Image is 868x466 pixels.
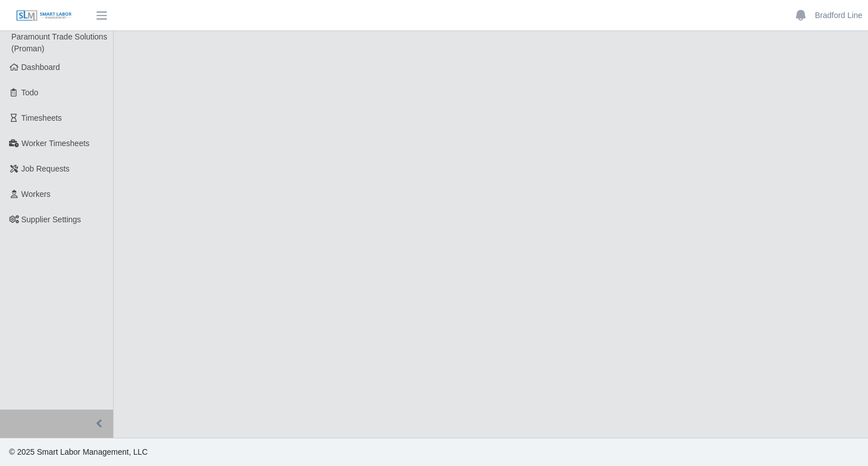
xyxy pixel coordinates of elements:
[21,215,81,224] span: Supplier Settings
[21,190,51,199] span: Workers
[16,10,72,22] img: SLM Logo
[21,113,62,122] span: Timesheets
[11,32,107,53] span: Paramount Trade Solutions (Proman)
[9,447,147,456] span: © 2025 Smart Labor Management, LLC
[815,10,862,21] a: Bradford Line
[21,164,70,173] span: Job Requests
[21,88,38,97] span: Todo
[21,63,60,72] span: Dashboard
[21,139,89,148] span: Worker Timesheets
